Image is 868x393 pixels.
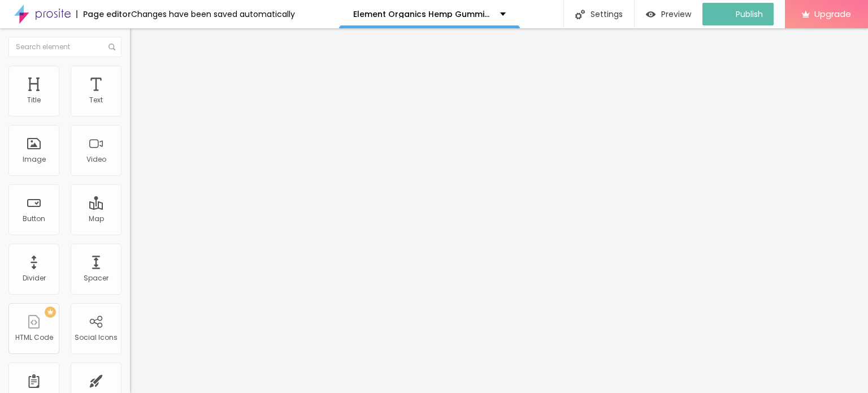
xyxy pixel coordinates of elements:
div: Page editor [76,10,131,18]
iframe: Editor [130,28,868,393]
span: Upgrade [814,9,851,19]
span: Preview [661,10,691,19]
div: Spacer [84,274,108,282]
div: Map [89,215,104,223]
div: Image [23,156,46,163]
div: Text [89,96,103,104]
div: Changes have been saved automatically [131,10,295,18]
button: Preview [635,3,702,25]
div: Social Icons [75,334,118,342]
p: Element Organics Hemp Gummies Australia Reviews and Clinically Tested Formula! [353,10,492,18]
button: Publish [702,3,774,25]
img: view-1.svg [646,10,656,19]
div: Divider [23,274,46,282]
span: Publish [736,10,763,19]
div: Title [27,96,41,104]
img: Icone [108,44,115,50]
img: Icone [575,10,585,19]
div: Video [86,156,106,163]
div: HTML Code [15,334,53,342]
input: Search element [8,37,121,57]
div: Button [23,215,45,223]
